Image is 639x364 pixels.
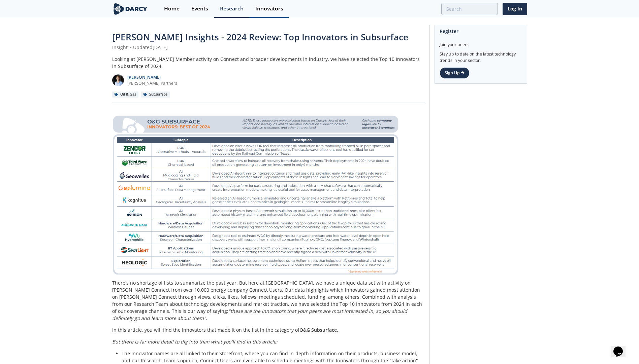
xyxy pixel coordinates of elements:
[611,337,632,357] iframe: chat widget
[112,31,408,43] span: [PERSON_NAME] Insights - 2024 Review: Top Innovators in Subsurface
[220,6,244,11] div: Research
[112,3,149,15] img: logo-wide.svg
[255,6,283,11] div: Innovators
[112,338,278,345] em: But there is far more detail to dig into than what you'll find in this article:
[112,279,425,322] p: There's no shortage of lists to summarize the past year. But here at [GEOGRAPHIC_DATA], we have a...
[441,3,498,15] input: Advanced Search
[127,74,177,80] p: [PERSON_NAME]
[112,326,425,333] p: In this article, you will find the Innovators that made it on the list in the category of .
[112,308,407,321] em: "these are the innovators that your peers are most interested in, so you should definitely go and...
[129,44,133,50] span: •
[191,6,208,11] div: Events
[440,67,470,79] a: Sign Up
[112,92,139,98] div: Oil & Gas
[440,48,522,64] div: Stay up to date on the latest technology trends in your sector.
[127,80,177,86] p: [PERSON_NAME] Partners
[112,115,399,275] img: Image
[112,56,425,70] div: Looking at [PERSON_NAME] Member activity on Connect and broader developments in industry, we have...
[164,6,180,11] div: Home
[299,327,337,333] strong: O&G Subsurface
[503,3,527,15] a: Log In
[112,44,425,51] div: Insight Updated [DATE]
[440,37,522,48] div: Join your peers
[141,92,170,98] div: Subsurface
[440,25,522,37] div: Register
